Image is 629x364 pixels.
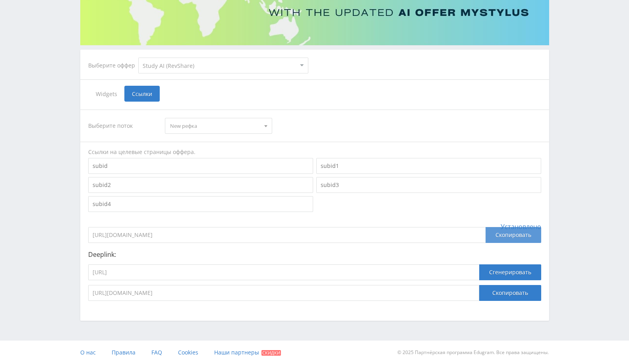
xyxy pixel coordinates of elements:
span: Установлено [501,223,541,230]
div: Ссылки на целевые страницы оффера. [88,148,541,156]
input: subid [88,158,313,174]
input: subid2 [88,177,313,193]
button: Сгенерировать [479,264,541,280]
span: Правила [112,349,135,356]
p: Deeplink: [88,251,541,258]
span: FAQ [151,349,162,356]
div: Выберите оффер [88,62,138,69]
span: Widgets [88,86,124,102]
span: New рефка [170,118,260,133]
input: subid1 [316,158,541,174]
div: Выберите поток [88,118,157,134]
span: Наши партнеры [214,349,259,356]
span: О нас [80,349,96,356]
button: Скопировать [479,285,541,301]
input: subid3 [316,177,541,193]
span: Ссылки [124,86,160,102]
span: Cookies [178,349,198,356]
div: Скопировать [486,227,541,243]
input: subid4 [88,196,313,212]
span: Скидки [261,350,281,356]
